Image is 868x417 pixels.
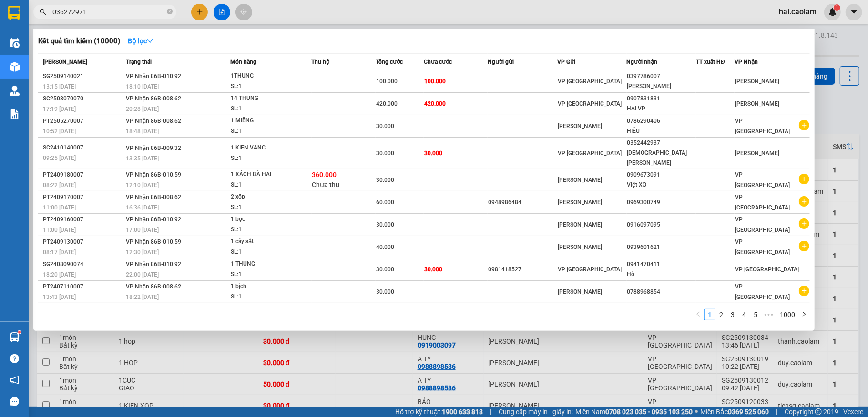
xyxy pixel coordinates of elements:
div: 1 XÁCH BÀ HAI [231,169,302,180]
span: 420.000 [376,100,398,107]
div: SL: 1 [231,153,302,164]
div: 1 bọc [231,214,302,225]
div: 0916097095 [627,220,696,230]
div: SL: 1 [231,292,302,302]
button: Bộ lọcdown [120,33,161,49]
div: PT2409130007 [43,237,123,247]
li: (c) 2017 [80,45,131,57]
span: Chưa cước [424,59,452,65]
span: [PERSON_NAME] [558,123,602,129]
span: message [10,397,19,406]
a: 2 [716,309,726,320]
span: 08:17 [DATE] [43,249,76,256]
span: right [801,311,807,317]
span: VP Nhận 86B-010.92 [126,73,181,79]
div: Hồ [627,269,696,279]
span: [PERSON_NAME] [43,59,87,65]
span: search [40,9,46,15]
span: down [147,38,153,44]
span: 60.000 [376,199,394,206]
span: 08:22 [DATE] [43,182,76,189]
span: VP Nhận 86B-009.32 [126,145,181,151]
b: BIÊN NHẬN GỬI HÀNG HÓA [61,14,92,91]
img: warehouse-icon [10,332,20,342]
span: 40.000 [376,244,394,250]
span: [PERSON_NAME] [558,288,602,295]
div: PT2409180007 [43,170,123,180]
span: 30.000 [376,123,394,129]
div: SL: 1 [231,269,302,280]
span: Món hàng [230,59,256,65]
div: PT2407110007 [43,282,123,292]
li: 4 [738,309,750,320]
div: SL: 1 [231,247,302,258]
span: [PERSON_NAME] [735,100,779,107]
span: [PERSON_NAME] [558,244,602,250]
span: 12:30 [DATE] [126,249,159,256]
span: 30.000 [376,221,394,228]
span: question-circle [10,354,19,363]
span: 30.000 [376,288,394,295]
li: Previous Page [693,309,704,320]
span: Người gửi [488,59,514,65]
span: 17:00 [DATE] [126,227,159,233]
span: 11:00 [DATE] [43,227,76,233]
span: 10:52 [DATE] [43,128,76,135]
span: Người nhận [627,59,658,65]
span: 100.000 [376,78,398,85]
span: VP [GEOGRAPHIC_DATA] [735,283,790,300]
span: VP Nhận 86B-008.62 [126,118,181,124]
span: 420.000 [424,100,446,107]
div: 1 THUNG [231,259,302,269]
a: 1000 [777,309,798,320]
a: 1 [705,309,715,320]
span: notification [10,376,19,385]
div: 0969300749 [627,198,696,208]
span: VP Nhận 86B-010.92 [126,216,181,223]
h3: Kết quả tìm kiếm ( 10000 ) [38,36,120,46]
span: 18:20 [DATE] [43,271,76,278]
span: Thu hộ [312,59,330,65]
div: SL: 1 [231,104,302,114]
span: 30.000 [424,150,442,157]
sup: 1 [18,331,21,334]
button: left [693,309,704,320]
li: Next 5 Pages [761,309,776,320]
b: [DOMAIN_NAME] [80,36,131,44]
span: Chưa thu [312,181,340,189]
div: Việt XO [627,180,696,190]
span: VP [GEOGRAPHIC_DATA] [735,266,799,273]
span: 16:36 [DATE] [126,204,159,211]
div: 1 cây sắt [231,237,302,247]
span: VP [GEOGRAPHIC_DATA] [735,118,790,135]
span: 30.000 [376,150,394,157]
div: SG2508070070 [43,94,123,104]
span: VP Gửi [557,59,575,65]
div: 1 MIẾNG [231,116,302,126]
span: VP [GEOGRAPHIC_DATA] [558,78,622,85]
div: 1THUNG [231,71,302,81]
span: 22:00 [DATE] [126,271,159,278]
li: 1000 [776,309,798,320]
div: HIẾU [627,126,696,136]
span: VP Nhận 86B-008.62 [126,283,181,290]
li: 2 [715,309,727,320]
span: 100.000 [424,78,446,85]
a: 3 [727,309,738,320]
span: [PERSON_NAME] [735,150,779,157]
span: close-circle [167,8,173,17]
li: 3 [727,309,738,320]
span: 360.000 [312,171,337,179]
span: 18:22 [DATE] [126,294,159,300]
div: 1 KIEN VANG [231,143,302,153]
span: 30.000 [376,177,394,183]
img: solution-icon [10,109,20,119]
div: SL: 1 [231,126,302,137]
div: 0907831831 [627,94,696,104]
span: VP Nhận 86B-010.59 [126,171,181,178]
a: 5 [750,309,761,320]
img: logo-vxr [8,6,20,20]
span: VP [GEOGRAPHIC_DATA] [558,150,622,157]
div: 0397786007 [627,71,696,81]
div: 0948986484 [488,198,557,208]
